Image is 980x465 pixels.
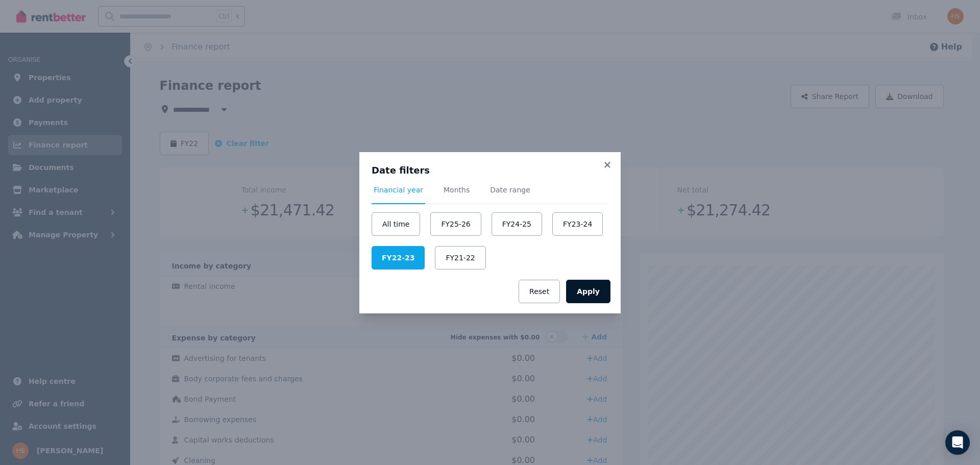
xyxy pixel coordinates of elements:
span: Financial year [374,185,423,195]
div: Open Intercom Messenger [945,430,970,455]
button: FY24-25 [492,212,542,236]
span: Months [444,185,470,195]
span: Date range [490,185,530,195]
button: FY22-23 [372,246,425,270]
button: FY25-26 [430,212,481,236]
button: All time [372,212,420,236]
button: Reset [519,280,560,303]
button: FY21-22 [435,246,485,270]
h3: Date filters [372,164,608,177]
nav: Tabs [372,185,608,204]
button: Apply [566,280,610,303]
button: FY23-24 [552,212,603,236]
